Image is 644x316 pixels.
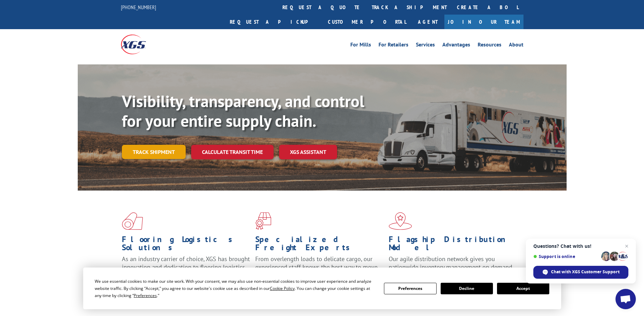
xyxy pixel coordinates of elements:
[533,254,599,259] span: Support is online
[379,42,408,50] a: For Retailers
[255,235,384,255] h1: Specialized Freight Experts
[497,283,549,294] button: Accept
[615,289,636,309] div: Open chat
[122,212,143,230] img: xgs-icon-total-supply-chain-intelligence-red
[134,293,157,298] span: Preferences
[323,15,411,29] a: Customer Portal
[122,255,250,279] span: As an industry carrier of choice, XGS has brought innovation and dedication to flooring logistics...
[441,283,493,294] button: Decline
[122,91,364,131] b: Visibility, transparency, and control for your entire supply chain.
[623,242,631,250] span: Close chat
[389,235,517,255] h1: Flagship Distribution Model
[225,15,323,29] a: Request a pickup
[95,278,376,299] div: We use essential cookies to make our site work. With your consent, we may also use non-essential ...
[122,235,250,255] h1: Flooring Logistics Solutions
[533,243,628,249] span: Questions? Chat with us!
[478,42,501,50] a: Resources
[191,145,274,159] a: Calculate transit time
[279,145,337,159] a: XGS ASSISTANT
[551,269,620,275] span: Chat with XGS Customer Support
[444,15,523,29] a: Join Our Team
[255,212,271,230] img: xgs-icon-focused-on-flooring-red
[442,42,470,50] a: Advantages
[255,255,384,285] p: From overlength loads to delicate cargo, our experienced staff knows the best way to move your fr...
[384,283,436,294] button: Preferences
[533,266,628,279] div: Chat with XGS Customer Support
[122,145,186,159] a: Track shipment
[350,42,371,50] a: For Mills
[416,42,435,50] a: Services
[389,212,412,230] img: xgs-icon-flagship-distribution-model-red
[411,15,444,29] a: Agent
[389,255,514,271] span: Our agile distribution network gives you nationwide inventory management on demand.
[509,42,523,50] a: About
[270,285,295,291] span: Cookie Policy
[121,4,156,11] a: [PHONE_NUMBER]
[83,268,561,309] div: Cookie Consent Prompt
